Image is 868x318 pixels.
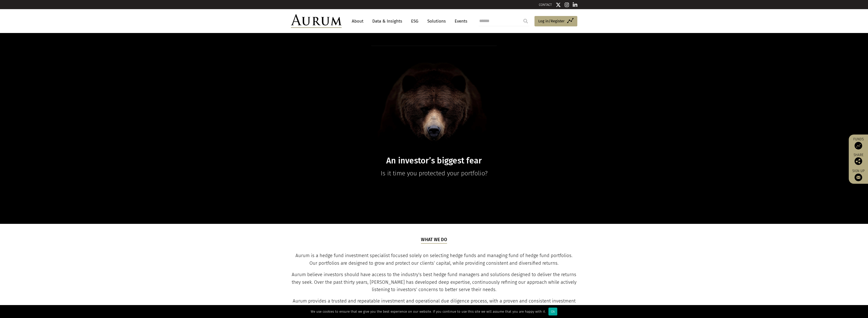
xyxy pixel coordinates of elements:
[296,253,572,266] span: Aurum is a hedge fund investment specialist focused solely on selecting hedge funds and managing ...
[851,153,865,165] div: Share
[521,16,531,26] input: Submit
[425,16,448,26] a: Solutions
[538,18,565,24] span: Log in/Register
[293,298,576,311] span: Aurum provides a trusted and repeatable investment and operational due diligence process, with a ...
[855,142,862,149] img: Access Funds
[539,3,552,7] a: CONTACT
[565,2,569,7] img: Instagram icon
[292,272,577,293] span: Aurum believe investors should have access to the industry’s best hedge fund managers and solutio...
[556,2,561,7] img: Twitter icon
[548,308,557,315] div: Ok
[349,16,366,26] a: About
[336,156,532,166] h1: An investor’s biggest fear
[336,168,532,178] p: Is it time you protected your portfolio?
[851,137,865,149] a: Funds
[851,169,865,181] a: Sign up
[573,2,577,7] img: Linkedin icon
[421,237,447,244] h5: What we do
[534,16,577,27] a: Log in/Register
[855,174,862,181] img: Sign up to our newsletter
[855,157,862,165] img: Share this post
[452,16,467,26] a: Events
[370,16,405,26] a: Data & Insights
[291,14,342,28] img: Aurum
[409,16,421,26] a: ESG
